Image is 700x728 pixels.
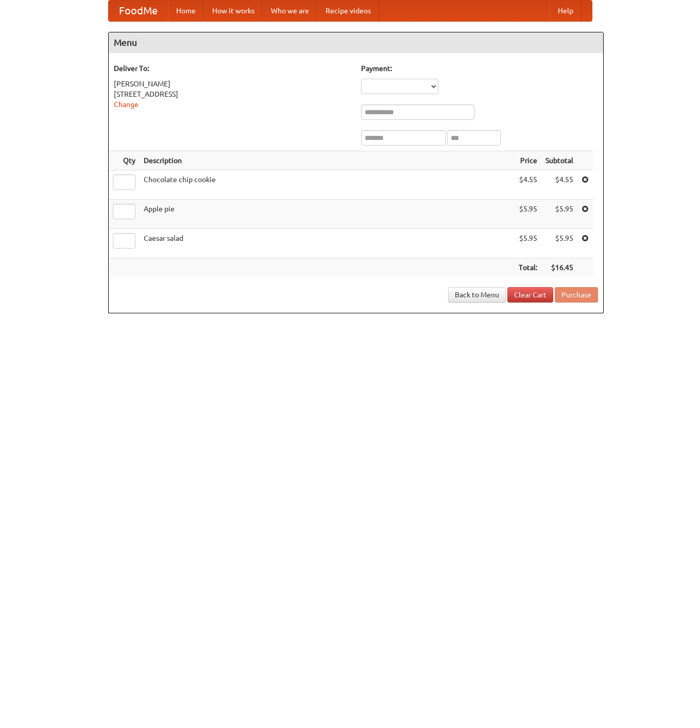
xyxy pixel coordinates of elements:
[109,151,140,170] th: Qty
[515,229,541,258] td: $5.95
[541,258,577,277] th: $16.45
[140,170,515,200] td: Chocolate chip cookie
[109,1,168,21] a: FoodMe
[515,200,541,229] td: $5.95
[541,229,577,258] td: $5.95
[550,1,582,21] a: Help
[140,151,515,170] th: Description
[140,229,515,258] td: Caesar salad
[515,151,541,170] th: Price
[168,1,204,21] a: Home
[114,100,139,109] a: Change
[114,63,351,74] h5: Deliver To:
[140,200,515,229] td: Apple pie
[114,79,351,89] div: [PERSON_NAME]
[361,63,598,74] h5: Payment:
[448,287,506,303] a: Back to Menu
[541,200,577,229] td: $5.95
[204,1,263,21] a: How it works
[263,1,317,21] a: Who we are
[541,151,577,170] th: Subtotal
[541,170,577,200] td: $4.55
[317,1,379,21] a: Recipe videos
[515,170,541,200] td: $4.55
[109,32,603,53] h4: Menu
[555,287,598,303] button: Purchase
[507,287,553,303] a: Clear Cart
[515,258,541,277] th: Total:
[114,89,351,99] div: [STREET_ADDRESS]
